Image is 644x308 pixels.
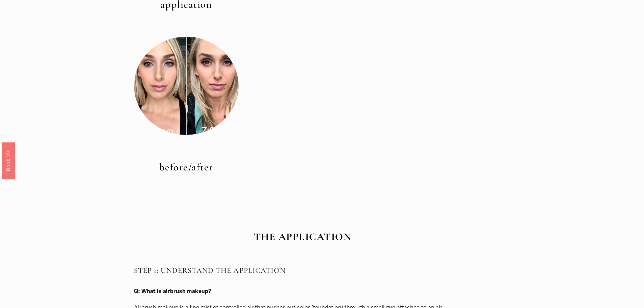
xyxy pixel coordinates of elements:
[2,142,15,179] a: Book Us
[159,161,213,173] a: before/after
[134,266,472,275] h3: STEP 1: UNDERSTAND THE APPLICATION
[254,231,352,243] strong: THE APPLICATION
[134,288,211,295] strong: Q: What is airbrush makeup?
